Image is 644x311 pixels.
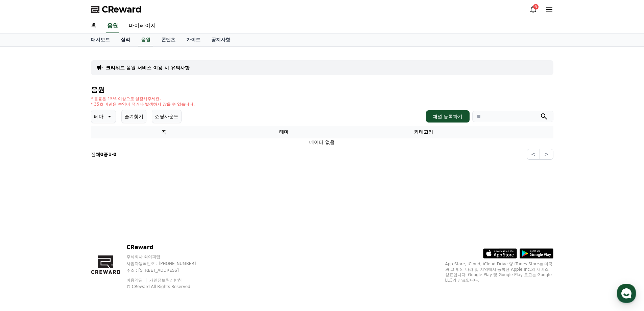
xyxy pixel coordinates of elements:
span: 대화 [62,225,70,230]
button: > [540,149,553,160]
a: 콘텐츠 [156,34,181,46]
button: 쇼핑사운드 [152,110,182,123]
a: 대시보드 [86,34,115,46]
a: 음원 [106,19,119,33]
p: 주식회사 와이피랩 [126,254,209,260]
a: 마이페이지 [123,19,161,33]
p: 주소 : [STREET_ADDRESS] [126,268,209,273]
p: * 볼륨은 15% 이상으로 설정해주세요. [91,96,195,102]
div: 6 [533,4,539,9]
strong: 1 [108,152,112,157]
a: 대화 [45,215,87,231]
p: App Store, iCloud, iCloud Drive 및 iTunes Store는 미국과 그 밖의 나라 및 지역에서 등록된 Apple Inc.의 서비스 상표입니다. Goo... [445,261,553,283]
p: © CReward All Rights Reserved. [126,284,209,289]
a: 공지사항 [206,34,236,46]
a: 실적 [115,34,136,46]
strong: 0 [113,152,117,157]
a: 홈 [86,19,102,33]
span: 홈 [21,225,25,230]
p: 사업자등록번호 : [PHONE_NUMBER] [126,261,209,266]
th: 곡 [91,126,237,138]
span: 설정 [104,225,113,230]
button: 채널 등록하기 [426,110,469,123]
a: 크리워드 음원 서비스 이용 시 유의사항 [106,64,190,71]
a: 홈 [2,215,45,231]
th: 카테고리 [332,126,516,138]
th: 테마 [237,126,332,138]
button: 즐겨찾기 [121,110,146,123]
p: 전체 중 - [91,151,117,158]
a: 설정 [87,215,130,231]
p: CReward [126,243,209,251]
a: 6 [529,5,537,14]
button: 테마 [91,110,116,123]
td: 데이터 없음 [91,138,553,146]
a: 가이드 [181,34,206,46]
span: CReward [102,4,142,15]
h4: 음원 [91,86,553,93]
p: 테마 [94,112,103,121]
p: * 35초 미만은 수익이 적거나 발생하지 않을 수 있습니다. [91,102,195,107]
a: 음원 [138,34,153,46]
a: CReward [91,4,142,15]
a: 이용약관 [126,278,148,283]
strong: 0 [100,152,104,157]
button: < [527,149,540,160]
a: 개인정보처리방침 [149,278,182,283]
